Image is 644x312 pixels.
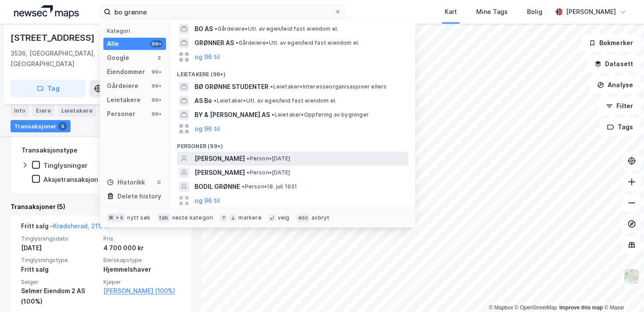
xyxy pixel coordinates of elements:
div: Gårdeiere [107,81,138,91]
a: Improve this map [559,305,603,311]
div: 5 [58,122,67,131]
div: tab [157,213,170,222]
a: [PERSON_NAME] (100%) [103,286,180,296]
div: Kart [445,7,457,17]
div: Kontrollprogram for chat [600,270,644,312]
div: Personer [107,109,135,119]
button: Analyse [590,76,640,94]
span: GRØNNER AS [195,38,234,48]
span: BY & [PERSON_NAME] AS [195,110,270,120]
span: • [247,155,249,162]
button: Bokmerker [581,34,640,52]
div: 99+ [150,40,163,47]
div: Mine Tags [476,7,508,17]
span: Tinglysningstype [21,256,98,264]
div: markere [238,214,261,221]
div: Personer (99+) [170,136,415,152]
a: OpenStreetMap [515,305,557,311]
div: Hjemmelshaver [103,264,180,275]
div: Datasett [99,104,132,117]
div: 3 [156,54,163,61]
span: Person • 18. juli 1931 [242,183,297,190]
div: 99+ [150,68,163,75]
div: Leietakere (99+) [170,64,415,80]
img: Z [623,268,640,285]
button: Datasett [587,55,640,73]
div: Fritt salg [21,264,98,275]
div: Transaksjoner (5) [11,202,191,212]
span: Eierskapstype [103,256,180,264]
img: logo.a4113a55bc3d86da70a041830d287a7e.svg [14,5,79,18]
div: 0 [156,179,163,186]
div: Transaksjonstype [21,145,78,156]
span: • [270,83,273,90]
span: BØ GRØNNE STUDENTER [195,82,269,92]
div: Aksjetransaksjon [43,175,98,184]
button: og 96 til [195,52,220,62]
div: Info [11,104,29,117]
div: velg [278,214,290,221]
button: og 96 til [195,124,220,134]
div: Bolig [527,7,542,17]
div: 99+ [150,96,163,103]
div: Historikk [107,177,145,188]
span: BO AS [195,24,213,34]
span: • [242,183,244,190]
span: Leietaker • Oppføring av bygninger [272,111,369,118]
span: • [214,97,216,104]
div: Eiendommer [107,67,145,77]
span: • [215,25,217,32]
span: AS Bo [195,96,212,106]
span: Gårdeiere • Utl. av egen/leid fast eiendom el. [236,39,359,46]
div: nytt søk [127,214,150,221]
div: Fritt salg - [21,221,111,235]
div: Leietakere [107,95,141,105]
div: 99+ [150,82,163,89]
button: Filter [598,97,640,115]
div: neste kategori [172,214,213,221]
div: [PERSON_NAME] [566,7,616,17]
div: Kategori [107,28,166,34]
button: Tags [600,118,640,136]
span: Kjøper [103,278,180,286]
span: Leietaker • Utl. av egen/leid fast eiendom el. [214,97,336,104]
div: avbryt [311,214,329,221]
span: • [272,111,274,118]
div: Selmer Eiendom 2 AS (100%) [21,286,98,307]
div: esc [297,213,310,222]
div: [DATE] [21,243,98,253]
span: Tinglysningsdato [21,235,98,242]
div: [STREET_ADDRESS] [11,31,96,45]
div: 4 700 000 kr [103,243,180,253]
button: og 96 til [195,195,220,206]
a: Mapbox [489,305,513,311]
div: Leietakere [58,104,96,117]
a: Krødsherad, 211/47 [53,222,111,230]
span: BODIL GRØNNE [195,181,240,192]
span: Leietaker • Interesseorganisasjoner ellers [270,83,386,90]
div: Google [107,53,129,63]
div: Tinglysninger [43,161,88,170]
span: [PERSON_NAME] [195,167,245,178]
div: ⌘ + k [107,213,125,222]
div: Delete history [117,191,161,202]
div: Eiere [32,104,54,117]
span: • [247,169,249,176]
span: Selger [21,278,98,286]
div: 3536, [GEOGRAPHIC_DATA], [GEOGRAPHIC_DATA] [11,48,139,69]
span: Pris [103,235,180,242]
span: Person • [DATE] [247,155,290,162]
span: Person • [DATE] [247,169,290,176]
div: Transaksjoner [11,120,71,132]
input: Søk på adresse, matrikkel, gårdeiere, leietakere eller personer [111,5,334,18]
span: Gårdeiere • Utl. av egen/leid fast eiendom el. [215,25,338,32]
span: • [236,39,238,46]
iframe: Chat Widget [600,270,644,312]
div: Alle [107,39,119,49]
span: [PERSON_NAME] [195,153,245,164]
button: Tag [11,80,86,97]
div: 99+ [150,110,163,117]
